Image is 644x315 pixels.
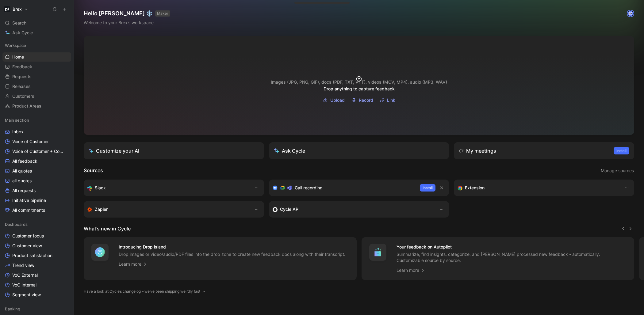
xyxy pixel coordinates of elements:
[4,6,10,12] img: Brex
[2,18,71,28] div: Search
[12,262,34,268] span: Trend view
[2,5,30,13] button: BrexBrex
[2,251,71,260] a: Product satisfaction
[5,42,26,48] span: Workspace
[12,252,52,259] span: Product satisfaction
[12,197,46,203] span: Initiative pipeline
[2,52,71,62] a: Home
[2,220,71,299] div: DashboardsCustomer focusCustomer viewProduct satisfactionTrend viewVoC ExternalVoC InternalSegmen...
[12,168,32,174] span: All quotes
[2,304,71,313] div: Banking
[87,206,248,213] div: Capture feedback from thousands of sources with Zapier (survey results, recordings, sheets, etc).
[2,261,71,270] a: Trend view
[2,231,71,241] a: Customer focus
[616,148,627,154] span: Install
[397,243,627,251] h4: Your feedback on Autopilot
[95,206,108,213] h3: Zapier
[2,157,71,166] a: All feedback
[13,6,22,12] h1: Brex
[2,101,71,111] a: Product Areas
[87,184,248,192] div: Sync your customers, send feedback and get updates in Slack
[12,282,36,288] span: VoC Internal
[12,139,49,145] span: Voice of Customer
[274,147,305,154] div: Ask Cycle
[84,19,170,26] div: Welcome to your Brex’s workspace
[12,272,38,278] span: VoC External
[271,78,447,86] div: Images (JPG, PNG, GIF), docs (PDF, TXT, VTT), videos (MOV, MP4), audio (MP3, WAV)
[2,116,71,125] div: Main section
[465,184,485,192] h3: Extension
[12,29,33,36] span: Ask Cycle
[5,221,28,227] span: Dashboards
[2,241,71,250] a: Customer view
[2,196,71,205] a: Initiative pipeline
[12,93,34,99] span: Customers
[12,292,41,298] span: Segment view
[12,178,32,184] span: all quotes
[601,167,634,174] span: Manage sources
[2,62,71,71] a: Feedback
[2,127,71,136] a: Inbox
[2,166,71,176] a: All quotes
[459,147,496,154] div: My meetings
[330,97,345,104] span: Upload
[12,207,45,213] span: All commitments
[2,280,71,290] a: VoC Internal
[2,186,71,195] a: All requests
[84,288,205,294] a: Have a look at Cycle’s changelog – we’ve been shipping weirdly fast
[12,19,26,27] span: Search
[2,206,71,215] a: All commitments
[84,167,103,175] h2: Sources
[12,103,41,109] span: Product Areas
[5,117,29,123] span: Main section
[349,96,375,105] button: Record
[95,184,106,192] h3: Slack
[5,306,20,312] span: Banking
[12,233,44,239] span: Customer focus
[321,96,347,105] button: Upload
[295,184,323,192] h3: Call recording
[2,290,71,299] a: Segment view
[12,188,36,194] span: All requests
[12,83,31,89] span: Releases
[12,74,32,80] span: Requests
[2,92,71,101] a: Customers
[458,184,618,192] div: Capture feedback from anywhere on the web
[273,206,433,213] div: Sync customers & send feedback from custom sources. Get inspired by our favorite use case
[2,137,71,146] a: Voice of Customer
[324,85,395,93] div: Drop anything to capture feedback
[397,267,425,274] a: Learn more
[119,243,345,251] h4: Introducing Drop island
[84,225,131,232] h2: What’s new in Cycle
[2,220,71,229] div: Dashboards
[2,28,71,37] a: Ask Cycle
[12,243,42,249] span: Customer view
[89,147,139,154] div: Customize your AI
[2,176,71,185] a: all quotes
[600,167,634,175] button: Manage sources
[420,184,435,192] button: Install
[2,271,71,280] a: VoC External
[12,54,24,60] span: Home
[12,158,37,164] span: All feedback
[84,142,264,159] a: Customize your AI
[280,206,300,213] h3: Cycle API
[2,41,71,50] div: Workspace
[397,251,627,264] p: Summarize, find insights, categorize, and [PERSON_NAME] processed new feedback - automatically. C...
[12,129,24,135] span: Inbox
[119,260,148,268] a: Learn more
[378,96,397,105] button: Link
[2,72,71,81] a: Requests
[155,10,170,17] button: MAKER
[2,116,71,215] div: Main sectionInboxVoice of CustomerVoice of Customer + Commercial NRR FeedbackAll feedbackAll quot...
[614,147,629,154] button: Install
[387,97,395,104] span: Link
[12,64,32,70] span: Feedback
[2,82,71,91] a: Releases
[273,184,415,192] div: Record & transcribe meetings from Zoom, Meet & Teams.
[84,10,170,17] h1: Hello [PERSON_NAME] ❄️
[359,97,373,104] span: Record
[119,251,345,257] p: Drop images or video/audio/PDF files into the drop zone to create new feedback docs along with th...
[627,10,634,17] img: avatar
[12,148,65,154] span: Voice of Customer + Commercial NRR Feedback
